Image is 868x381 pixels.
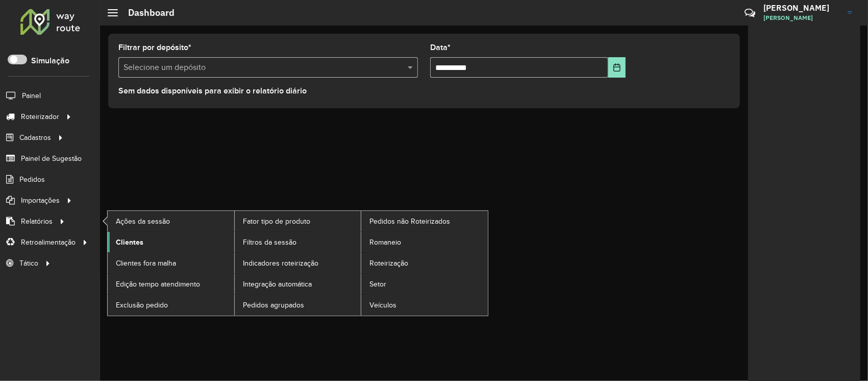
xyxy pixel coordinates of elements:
label: Simulação [31,55,69,67]
a: Exclusão pedido [108,295,234,315]
h3: [PERSON_NAME] [763,3,840,13]
a: Ações da sessão [108,211,234,231]
span: Painel [22,90,41,101]
span: Romaneio [369,237,401,248]
span: Painel de Sugestão [21,153,82,164]
a: Contato Rápido [739,2,761,24]
label: Data [430,41,451,54]
span: Retroalimentação [21,237,76,248]
span: Setor [369,279,386,290]
span: Indicadores roteirização [243,258,318,269]
span: Relatórios [21,216,53,227]
a: Edição tempo atendimento [108,274,234,294]
a: Pedidos agrupados [235,295,361,315]
span: Clientes fora malha [116,258,176,269]
span: Fator tipo de produto [243,216,310,227]
a: Romaneio [361,232,488,252]
span: Exclusão pedido [116,300,168,311]
span: Pedidos não Roteirizados [369,216,450,227]
span: [PERSON_NAME] [763,13,840,22]
a: Clientes fora malha [108,253,234,273]
span: Pedidos agrupados [243,300,304,311]
a: Roteirização [361,253,488,273]
span: Importações [21,195,60,206]
a: Filtros da sessão [235,232,361,252]
a: Veículos [361,295,488,315]
label: Filtrar por depósito [118,41,191,54]
a: Fator tipo de produto [235,211,361,231]
span: Tático [19,258,38,269]
span: Pedidos [19,174,45,185]
span: Roteirização [369,258,408,269]
a: Clientes [108,232,234,252]
span: Roteirizador [21,111,59,122]
label: Sem dados disponíveis para exibir o relatório diário [118,85,307,97]
a: Pedidos não Roteirizados [361,211,488,231]
span: Integração automática [243,279,312,290]
span: Clientes [116,237,143,248]
span: Ações da sessão [116,216,170,227]
span: Veículos [369,300,396,311]
button: Choose Date [608,57,626,78]
a: Indicadores roteirização [235,253,361,273]
a: Setor [361,274,488,294]
span: Edição tempo atendimento [116,279,200,290]
a: Integração automática [235,274,361,294]
span: Cadastros [19,132,51,143]
h2: Dashboard [118,7,175,18]
span: Filtros da sessão [243,237,296,248]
